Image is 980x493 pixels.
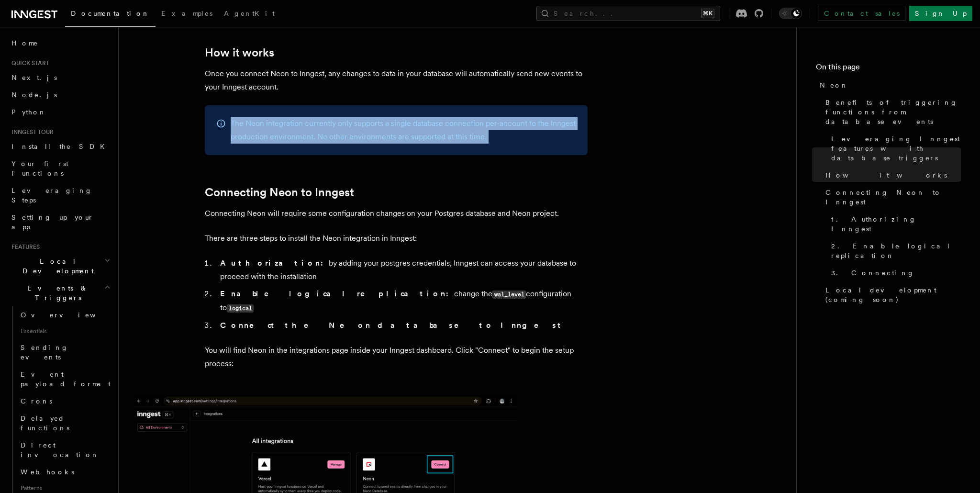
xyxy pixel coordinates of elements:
span: Install the SDK [11,143,111,150]
a: Setting up your app [8,209,112,235]
span: Local development (coming soon) [825,285,961,304]
span: 3. Connecting [831,268,914,278]
span: 1. Authorizing Inngest [831,214,961,234]
span: Inngest tour [8,128,54,136]
span: Python [11,108,46,116]
span: Overview [21,311,119,319]
a: Benefits of triggering functions from database events [822,94,961,130]
a: AgentKit [218,3,280,26]
a: Your first Functions [8,155,112,182]
a: Overview [17,306,112,324]
li: change the configuration to [217,287,588,315]
span: Leveraging Inngest features with database triggers [831,134,961,163]
p: You will find Neon in the integrations page inside your Inngest dashboard. Click "Connect" to beg... [205,344,588,370]
button: Search...⌘K [536,6,720,21]
span: Your first Functions [11,160,68,177]
a: Webhooks [17,463,112,481]
span: Local Development [8,257,104,276]
strong: Authorization: [220,258,329,268]
a: Event payload format [17,366,112,392]
span: Quick start [8,59,49,67]
h4: On this page [816,61,961,77]
span: Setting up your app [11,213,94,231]
span: Next.js [11,74,57,81]
span: How it works [825,170,947,180]
span: Features [8,243,40,251]
span: Sending events [21,344,68,361]
p: Connecting Neon will require some configuration changes on your Postgres database and Neon project. [205,207,588,220]
span: Delayed functions [21,415,69,432]
a: Connecting Neon to Inngest [205,186,354,199]
a: Leveraging Steps [8,182,112,209]
span: Leveraging Steps [11,187,92,204]
a: Home [8,34,112,52]
kbd: ⌘K [701,9,714,18]
button: Events & Triggers [8,280,112,306]
span: Benefits of triggering functions from database events [825,98,961,126]
a: Contact sales [818,6,905,21]
span: Neon [820,80,848,90]
strong: Enable logical replication: [220,289,454,298]
strong: Connect the Neon database to Inngest [220,321,565,330]
p: The Neon integration currently only supports a single database connection per-account to the Inng... [231,117,576,144]
span: AgentKit [224,10,275,17]
code: wal_level [492,291,526,299]
span: Node.js [11,91,57,99]
a: Connecting Neon to Inngest [822,184,961,211]
a: 2. Enable logical replication [827,237,961,264]
a: Next.js [8,69,112,86]
span: Direct invocation [21,441,99,459]
a: Documentation [65,3,156,27]
span: Crons [21,397,52,405]
li: by adding your postgres credentials, Inngest can access your database to proceed with the install... [217,257,588,283]
a: How it works [822,167,961,184]
span: Documentation [71,10,150,17]
p: Once you connect Neon to Inngest, any changes to data in your database will automatically send ne... [205,67,588,94]
a: Node.js [8,86,112,103]
span: Connecting Neon to Inngest [825,188,961,207]
a: Neon [816,77,961,94]
a: Delayed functions [17,410,112,437]
a: Python [8,103,112,121]
a: Install the SDK [8,138,112,155]
a: Direct invocation [17,437,112,463]
span: Home [11,38,38,48]
span: 2. Enable logical replication [831,241,961,260]
p: There are three steps to install the Neon integration in Inngest: [205,232,588,245]
span: Essentials [17,324,112,339]
code: logical [227,304,254,313]
a: Local development (coming soon) [822,281,961,308]
span: Event payload format [21,370,111,388]
button: Toggle dark mode [779,8,802,19]
a: Crons [17,392,112,410]
a: 1. Authorizing Inngest [827,211,961,237]
span: Webhooks [21,468,74,476]
a: How it works [205,46,274,59]
a: Sign Up [909,6,972,21]
a: Leveraging Inngest features with database triggers [827,130,961,167]
a: Sending events [17,339,112,366]
span: Events & Triggers [8,283,104,303]
a: Examples [156,3,218,26]
a: 3. Connecting [827,264,961,281]
span: Examples [161,10,212,17]
button: Local Development [8,253,112,280]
